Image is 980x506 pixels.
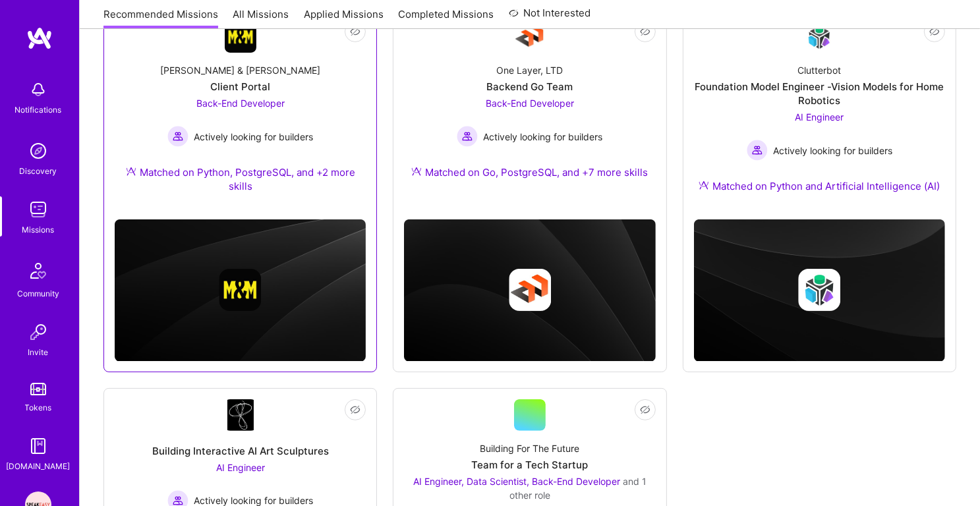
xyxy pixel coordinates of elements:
[404,21,655,195] a: Company LogoOne Layer, LTDBackend Go TeamBack-End Developer Actively looking for buildersActively...
[22,223,55,237] div: Missions
[411,165,648,179] div: Matched on Go, PostgreSQL, and +7 more skills
[304,7,384,29] a: Applied Missions
[471,458,588,472] div: Team for a Tech Startup
[225,21,256,53] img: Company Logo
[25,401,52,414] div: Tokens
[486,98,574,109] span: Back-End Developer
[798,269,840,311] img: Company logo
[699,180,709,190] img: Ateam Purple Icon
[640,405,650,415] i: icon EyeClosed
[694,21,945,209] a: Company LogoClutterbotFoundation Model Engineer -Vision Models for Home RoboticsAI Engineer Activ...
[480,441,579,455] div: Building For The Future
[103,7,218,29] a: Recommended Missions
[210,80,270,94] div: Client Portal
[233,7,289,29] a: All Missions
[20,164,57,178] div: Discovery
[227,399,254,431] img: Company Logo
[694,219,945,362] img: cover
[26,26,53,50] img: logo
[773,144,892,157] span: Actively looking for builders
[196,98,285,109] span: Back-End Developer
[194,130,313,144] span: Actively looking for builders
[509,5,591,29] a: Not Interested
[929,26,940,37] i: icon EyeClosed
[797,63,841,77] div: Clutterbot
[803,22,835,53] img: Company Logo
[457,126,478,147] img: Actively looking for builders
[795,111,844,123] span: AI Engineer
[350,26,360,37] i: icon EyeClosed
[126,166,136,177] img: Ateam Purple Icon
[152,444,329,458] div: Building Interactive AI Art Sculptures
[167,126,188,147] img: Actively looking for builders
[17,287,59,300] div: Community
[399,7,494,29] a: Completed Missions
[509,476,647,501] span: and 1 other role
[7,459,71,473] div: [DOMAIN_NAME]
[25,319,51,345] img: Invite
[404,219,655,362] img: cover
[25,138,51,164] img: discovery
[483,130,602,144] span: Actively looking for builders
[413,476,620,487] span: AI Engineer, Data Scientist, Back-End Developer
[115,165,366,193] div: Matched on Python, PostgreSQL, and +2 more skills
[25,76,51,103] img: bell
[115,219,366,362] img: cover
[25,433,51,459] img: guide book
[509,269,551,311] img: Company logo
[694,80,945,107] div: Foundation Model Engineer -Vision Models for Home Robotics
[115,21,366,209] a: Company Logo[PERSON_NAME] & [PERSON_NAME]Client PortalBack-End Developer Actively looking for bui...
[15,103,62,117] div: Notifications
[30,383,46,395] img: tokens
[216,462,265,473] span: AI Engineer
[22,255,54,287] img: Community
[747,140,768,161] img: Actively looking for builders
[160,63,320,77] div: [PERSON_NAME] & [PERSON_NAME]
[699,179,940,193] div: Matched on Python and Artificial Intelligence (AI)
[486,80,573,94] div: Backend Go Team
[25,196,51,223] img: teamwork
[411,166,422,177] img: Ateam Purple Icon
[350,405,360,415] i: icon EyeClosed
[496,63,563,77] div: One Layer, LTD
[219,269,262,311] img: Company logo
[514,21,546,53] img: Company Logo
[28,345,49,359] div: Invite
[640,26,650,37] i: icon EyeClosed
